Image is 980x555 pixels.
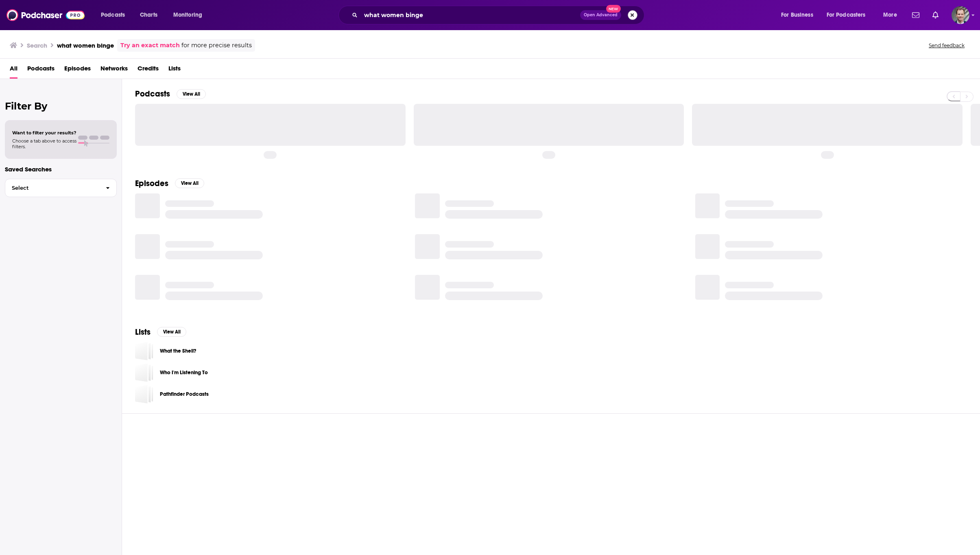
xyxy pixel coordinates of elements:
input: Search podcasts, credits, & more... [361,9,580,22]
p: Saved Searches [5,165,117,173]
a: Lists [168,62,181,79]
span: Logged in as kwerderman [952,6,969,24]
span: For Business [781,9,813,21]
a: What the Shell? [160,347,196,355]
a: Podcasts [27,62,55,79]
span: More [883,9,897,21]
button: Select [5,179,117,197]
a: EpisodesView All [135,178,204,189]
button: Show profile menu [952,6,969,24]
button: Send feedback [926,42,967,49]
span: Choose a tab above to access filters. [12,138,76,149]
a: Show notifications dropdown [909,8,923,22]
button: open menu [775,9,823,22]
button: open menu [877,9,907,22]
a: Credits [138,62,159,79]
h3: Search [27,42,47,49]
a: Charts [135,9,162,22]
a: What the Shell? [135,342,153,360]
a: ListsView All [135,327,186,337]
span: for more precise results [181,41,252,50]
a: Pathfinder Podcasts [160,390,209,399]
a: Networks [100,62,128,79]
a: Who I'm Listening To [135,364,153,382]
a: Who I'm Listening To [160,368,208,377]
span: New [606,5,621,13]
a: Episodes [64,62,91,79]
button: open menu [95,9,135,22]
span: Podcasts [101,9,125,21]
a: PodcastsView All [135,89,206,99]
h2: Episodes [135,178,168,189]
button: Open AdvancedNew [580,10,621,20]
a: Try an exact match [120,41,180,50]
span: Charts [140,9,157,21]
div: Search podcasts, credits, & more... [346,6,652,24]
h2: Filter By [5,100,117,112]
button: open menu [168,9,213,22]
img: User Profile [952,6,969,24]
span: For Podcasters [827,9,866,21]
button: open menu [821,9,877,22]
span: Want to filter your results? [12,130,76,136]
img: Podchaser - Follow, Share and Rate Podcasts [7,7,85,23]
h2: Podcasts [135,89,170,99]
a: All [10,62,17,79]
button: View All [177,89,206,99]
a: Pathfinder Podcasts [135,385,153,404]
button: View All [157,327,186,337]
span: Monitoring [173,9,202,21]
span: Select [5,185,99,191]
button: View All [175,178,204,188]
h3: what women binge [57,42,114,49]
span: Open Advanced [584,13,618,17]
h2: Lists [135,327,151,337]
a: Show notifications dropdown [929,8,942,22]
